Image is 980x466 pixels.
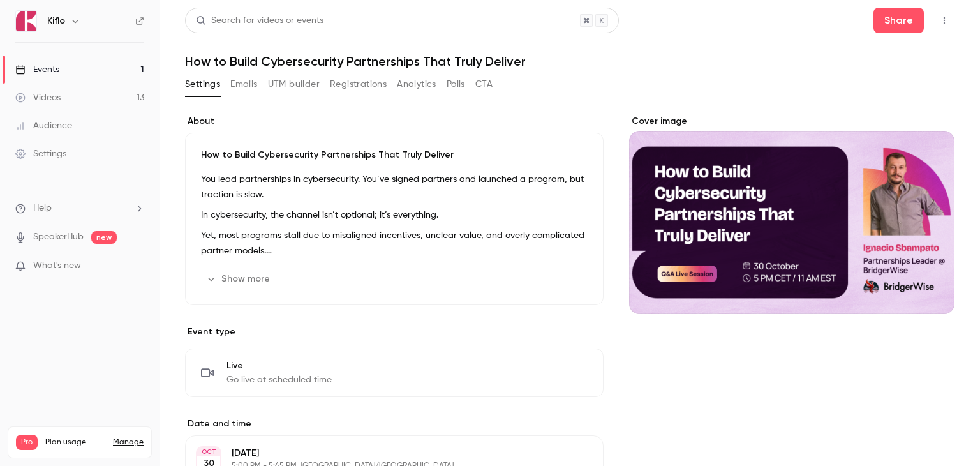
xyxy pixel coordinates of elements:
[185,54,954,69] h1: How to Build Cybersecurity Partnerships That Truly Deliver
[185,417,604,430] label: Date and time
[47,15,65,27] h6: Kiflo
[873,8,924,33] button: Share
[197,447,220,456] div: OCT
[185,74,220,94] button: Settings
[15,119,72,132] div: Audience
[397,74,436,94] button: Analytics
[91,231,117,244] span: new
[113,437,144,447] a: Manage
[33,259,81,273] span: What's new
[629,115,954,128] label: Cover image
[33,230,84,244] a: SpeakerHub
[232,447,536,460] p: [DATE]
[129,260,144,272] iframe: Noticeable Trigger
[268,74,320,94] button: UTM builder
[196,14,323,27] div: Search for videos or events
[629,115,954,314] section: Cover image
[226,373,332,386] span: Go live at scheduled time
[230,74,257,94] button: Emails
[15,91,61,104] div: Videos
[16,11,36,31] img: Kiflo
[201,228,588,259] p: Yet, most programs stall due to misaligned incentives, unclear value, and overly complicated part...
[185,326,604,338] p: Event type
[45,437,105,447] span: Plan usage
[201,172,588,202] p: You lead partnerships in cybersecurity. You’ve signed partners and launched a program, but tracti...
[185,115,604,128] label: About
[15,202,144,215] li: help-dropdown-opener
[330,74,387,94] button: Registrations
[447,74,465,94] button: Polls
[226,359,332,372] span: Live
[475,74,493,94] button: CTA
[201,269,278,289] button: Show more
[201,207,588,223] p: In cybersecurity, the channel isn’t optional; it’s everything.
[33,202,52,215] span: Help
[201,149,588,162] p: How to Build Cybersecurity Partnerships That Truly Deliver
[15,147,66,160] div: Settings
[16,435,38,450] span: Pro
[15,63,59,76] div: Events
